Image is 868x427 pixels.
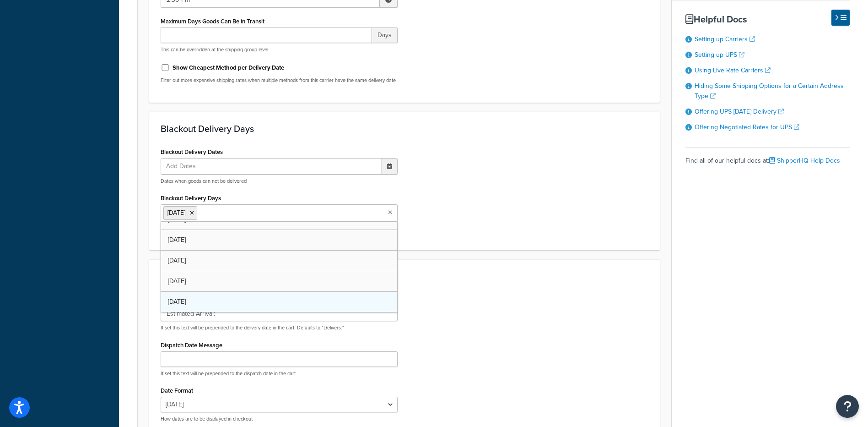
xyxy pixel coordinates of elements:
[695,50,744,60] a: Setting up UPS
[161,230,397,250] a: [DATE]
[161,178,398,185] p: Dates when goods can not be delivered
[161,306,398,321] input: Delivers:
[161,271,397,291] a: [DATE]
[695,34,755,44] a: Setting up Carriers
[161,77,398,84] p: Filter out more expensive shipping rates when multiple methods from this carrier have the same de...
[161,416,398,422] p: How dates are to be displayed in checkout
[685,147,850,167] div: Find all of our helpful docs at:
[695,66,771,75] a: Using Live Rate Carriers
[161,324,398,331] p: If set this text will be prepended to the delivery date in the cart. Defaults to "Delivers:"
[695,107,784,116] a: Offering UPS [DATE] Delivery
[168,235,186,245] span: [DATE]
[163,159,207,174] span: Add Dates
[836,395,859,418] button: Open Resource Center
[168,214,186,224] span: [DATE]
[161,18,264,25] label: Maximum Days Goods Can Be in Transit
[167,208,185,218] span: [DATE]
[173,64,284,72] label: Show Cheapest Method per Delivery Date
[161,46,398,53] p: This can be overridden at the shipping group level
[161,148,223,155] label: Blackout Delivery Dates
[161,342,222,349] label: Dispatch Date Message
[161,251,397,271] a: [DATE]
[168,297,186,307] span: [DATE]
[769,156,840,165] a: ShipperHQ Help Docs
[695,81,844,101] a: Hiding Some Shipping Options for a Certain Address Type
[168,276,186,286] span: [DATE]
[695,122,799,132] a: Offering Negotiated Rates for UPS
[168,256,186,265] span: [DATE]
[161,292,397,312] a: [DATE]
[161,195,221,202] label: Blackout Delivery Days
[831,10,850,26] button: Hide Help Docs
[685,14,850,24] h3: Helpful Docs
[161,271,648,281] h3: Display Options
[161,370,398,377] p: If set this text will be prepended to the dispatch date in the cart
[161,124,648,134] h3: Blackout Delivery Days
[161,387,193,394] label: Date Format
[372,27,398,43] span: Days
